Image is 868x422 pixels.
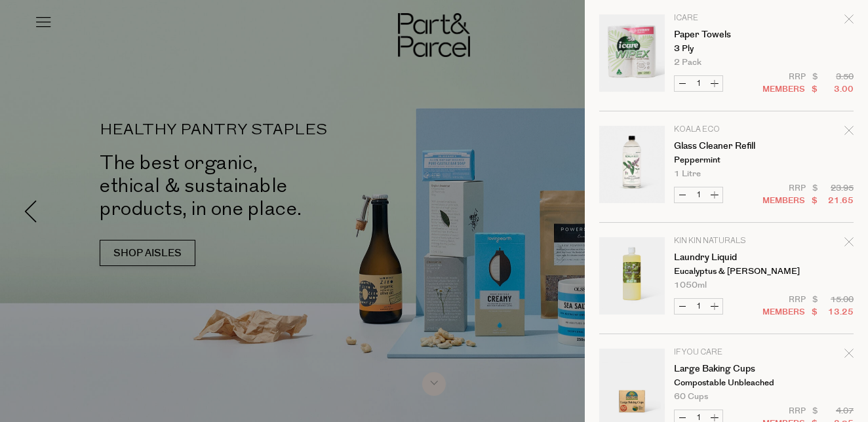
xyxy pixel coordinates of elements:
span: 60 Cups [674,393,708,401]
input: QTY Glass Cleaner Refill [690,187,707,202]
p: If You Care [674,349,776,356]
span: 1050ml [674,281,707,290]
span: 2 Pack [674,58,701,67]
div: Remove Large Baking Cups [844,347,854,364]
input: QTY Paper Towels [690,76,707,91]
div: Remove Paper Towels [844,12,854,30]
p: Koala Eco [674,126,776,134]
div: Remove Glass Cleaner Refill [844,124,854,142]
input: QTY Laundry Liquid [690,299,707,314]
p: Peppermint [674,156,776,164]
a: Laundry Liquid [674,253,776,262]
p: Kin Kin Naturals [674,237,776,245]
span: 1 Litre [674,170,701,178]
a: Large Baking Cups [674,364,776,374]
p: Compostable Unbleached [674,379,776,387]
p: 3 Ply [674,45,776,53]
p: icare [674,14,776,22]
p: Eucalyptus & [PERSON_NAME] [674,267,776,276]
a: Paper Towels [674,30,776,39]
a: Glass Cleaner Refill [674,142,776,151]
div: Remove Laundry Liquid [844,235,854,253]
